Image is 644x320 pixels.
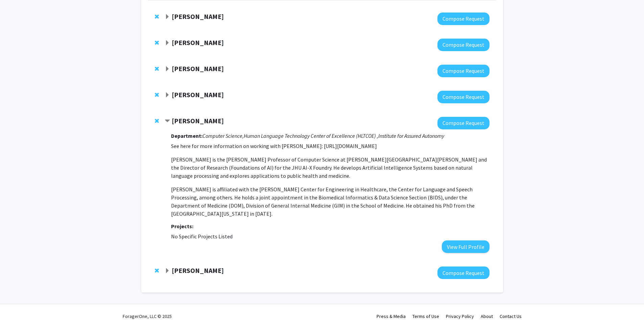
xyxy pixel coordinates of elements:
iframe: Chat [5,290,29,315]
span: Remove Daniel Khashabi from bookmarks [155,14,159,19]
span: No Specific Projects Listed [171,233,233,240]
a: Press & Media [377,313,406,319]
button: Compose Request to John Edison [437,65,490,77]
span: Remove John Edison from bookmarks [155,66,159,71]
i: Computer Science, [202,132,244,139]
p: See here for more information on working with [PERSON_NAME]: [URL][DOMAIN_NAME] [171,142,489,150]
span: Remove Manuel Hermosilla from bookmarks [155,92,159,98]
a: Contact Us [500,313,522,319]
span: Contract Mark Dredze Bookmark [165,119,170,124]
p: [PERSON_NAME] is affiliated with the [PERSON_NAME] Center for Engineering in Healthcare, the Cent... [171,185,489,218]
span: Expand David Park Bookmark [165,268,170,274]
strong: [PERSON_NAME] [172,90,224,99]
button: Compose Request to David Elbert [437,39,490,51]
strong: [PERSON_NAME] [172,266,224,275]
i: Human Language Technology Center of Excellence (HLTCOE) , [244,132,378,139]
strong: Projects: [171,223,193,230]
i: Institute for Assured Autonomy [378,132,444,139]
button: Compose Request to Mark Dredze [437,117,490,129]
button: Compose Request to Daniel Khashabi [437,13,490,25]
strong: [PERSON_NAME] [172,12,224,21]
a: Privacy Policy [446,313,474,319]
strong: [PERSON_NAME] [172,116,224,125]
button: View Full Profile [442,240,490,253]
p: [PERSON_NAME] is the [PERSON_NAME] Professor of Computer Science at [PERSON_NAME][GEOGRAPHIC_DATA... [171,155,489,180]
a: Terms of Use [412,313,439,319]
strong: [PERSON_NAME] [172,38,224,47]
span: Remove David Park from bookmarks [155,268,159,273]
button: Compose Request to Manuel Hermosilla [437,91,490,103]
span: Expand David Elbert Bookmark [165,40,170,46]
span: Remove David Elbert from bookmarks [155,40,159,45]
span: Remove Mark Dredze from bookmarks [155,118,159,124]
strong: [PERSON_NAME] [172,64,224,73]
span: Expand John Edison Bookmark [165,66,170,72]
strong: Department: [171,132,202,139]
a: About [481,313,493,319]
span: Expand Daniel Khashabi Bookmark [165,14,170,20]
span: Expand Manuel Hermosilla Bookmark [165,92,170,98]
button: Compose Request to David Park [437,266,490,279]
